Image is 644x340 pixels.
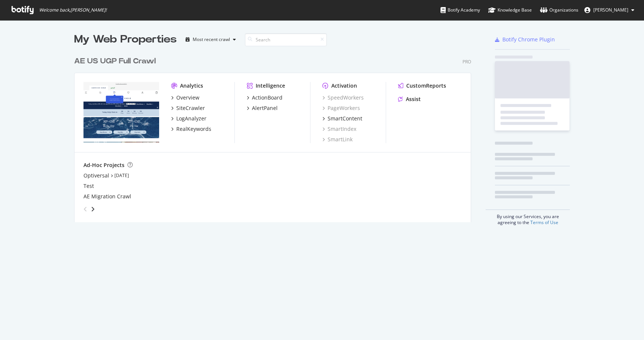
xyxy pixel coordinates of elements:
[83,82,159,142] img: www.ae.com
[328,115,362,122] div: SmartContent
[74,56,159,67] a: AE US UGP Full Crawl
[488,6,532,14] div: Knowledge Base
[83,193,131,200] a: AE Migration Crawl
[256,82,285,89] div: Intelligence
[247,104,278,112] a: AlertPanel
[83,172,109,179] a: Optiversal
[171,104,205,112] a: SiteCrawler
[322,115,362,122] a: SmartContent
[530,219,558,226] a: Terms of Use
[398,95,421,103] a: Assist
[406,95,421,103] div: Assist
[39,7,107,13] span: Welcome back, [PERSON_NAME] !
[502,36,555,43] div: Botify Chrome Plugin
[183,34,239,45] button: Most recent crawl
[398,82,446,89] a: CustomReports
[176,115,206,122] div: LogAnalyzer
[593,7,628,13] span: Melanie Vadney
[540,6,578,14] div: Organizations
[252,104,278,112] div: AlertPanel
[486,210,570,226] div: By using our Services, you are agreeing to the
[441,6,480,14] div: Botify Academy
[406,82,446,89] div: CustomReports
[83,161,124,169] div: Ad-Hoc Projects
[74,56,156,67] div: AE US UGP Full Crawl
[176,104,205,112] div: SiteCrawler
[90,205,95,213] div: angle-right
[74,32,177,47] div: My Web Properties
[578,4,640,16] button: [PERSON_NAME]
[495,36,555,43] a: Botify Chrome Plugin
[322,125,356,133] a: SmartIndex
[322,136,353,143] a: SmartLink
[171,125,211,133] a: RealKeywords
[80,203,90,215] div: angle-left
[171,115,206,122] a: LogAnalyzer
[176,94,199,101] div: Overview
[176,125,211,133] div: RealKeywords
[83,182,94,190] a: Test
[463,59,471,65] div: Pro
[245,33,327,46] input: Search
[193,37,230,42] div: Most recent crawl
[247,94,282,101] a: ActionBoard
[171,94,199,101] a: Overview
[114,172,129,179] a: [DATE]
[252,94,282,101] div: ActionBoard
[180,82,203,89] div: Analytics
[322,94,364,101] a: SpeedWorkers
[322,104,360,112] a: PageWorkers
[74,47,477,222] div: grid
[331,82,357,89] div: Activation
